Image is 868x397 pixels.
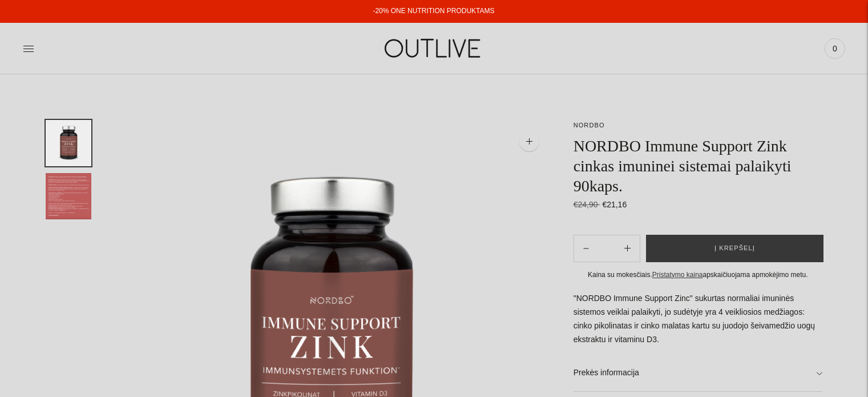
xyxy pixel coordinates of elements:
span: €21,16 [602,200,627,209]
div: Kaina su mokesčiais. apskaičiuojama apmokėjimo metu. [574,269,822,281]
img: OUTLIVE [362,29,505,68]
button: Į krepšelį [646,235,823,262]
span: 0 [827,41,843,57]
button: Add product quantity [574,235,598,262]
a: 0 [825,36,845,61]
button: Translation missing: en.general.accessibility.image_thumbail [46,120,91,166]
input: Product quantity [598,240,615,256]
p: "NORDBO Immune Support Zinc" sukurtas normaliai imuninės sistemos veiklai palaikyti, jo sudėtyje ... [574,292,822,347]
span: Į krepšelį [714,243,755,254]
button: Subtract product quantity [615,235,640,262]
a: NORDBO [574,122,605,129]
a: Pristatymo kaina [652,271,703,279]
h1: NORDBO Immune Support Zink cinkas imuninei sistemai palaikyti 90kaps. [574,136,822,196]
s: €24,90 [574,200,600,209]
a: Prekės informacija [574,355,822,391]
a: -20% ONE NUTRITION PRODUKTAMS [373,7,494,15]
button: Translation missing: en.general.accessibility.image_thumbail [46,173,91,219]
